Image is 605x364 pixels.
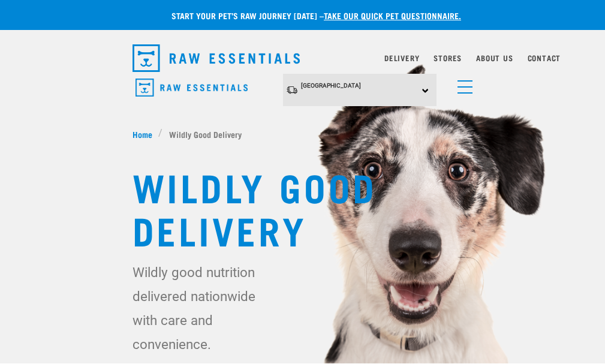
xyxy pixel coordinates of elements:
[133,164,473,251] h1: Wildly Good Delivery
[434,56,462,60] a: Stores
[133,128,152,140] span: Home
[133,128,159,140] a: Home
[133,128,473,140] nav: breadcrumbs
[476,56,513,60] a: About Us
[384,56,419,60] a: Delivery
[301,82,361,89] span: [GEOGRAPHIC_DATA]
[324,13,461,17] a: take our quick pet questionnaire.
[133,44,300,72] img: Raw Essentials Logo
[133,260,269,356] p: Wildly good nutrition delivered nationwide with care and convenience.
[528,56,561,60] a: Contact
[136,79,248,97] img: Raw Essentials Logo
[286,85,298,95] img: van-moving.png
[452,73,473,95] a: menu
[123,40,483,77] nav: dropdown navigation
